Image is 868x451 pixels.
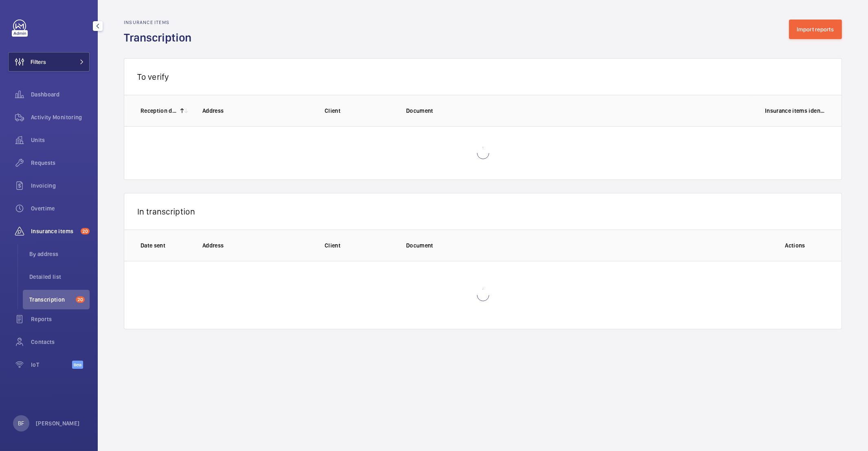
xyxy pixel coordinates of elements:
span: Units [31,136,90,144]
span: Reports [31,315,90,323]
p: Date sent [141,241,189,250]
p: Client [325,107,393,115]
span: 20 [76,296,85,303]
p: Client [325,241,393,250]
p: [PERSON_NAME] [36,419,80,427]
span: Activity Monitoring [31,113,90,121]
span: By address [29,250,90,258]
p: Reception date [141,107,177,115]
button: Filters [8,52,90,72]
span: Insurance items [31,227,77,235]
p: Address [202,107,312,115]
p: Document [406,107,752,115]
span: Requests [31,159,90,167]
span: Filters [31,58,46,66]
span: Dashboard [31,90,90,99]
h2: Insurance items [124,20,196,25]
p: Address [202,241,312,250]
span: Transcription [29,296,73,304]
span: Detailed list [29,273,90,281]
h1: Transcription [124,30,196,45]
div: To verify [124,58,842,95]
p: Document [406,241,752,250]
span: Invoicing [31,182,90,190]
span: Overtime [31,204,90,212]
p: Insurance items identified [765,107,825,115]
span: IoT [31,361,72,369]
p: BF [18,419,24,427]
span: 20 [81,228,90,234]
button: Import reports [789,20,842,39]
div: In transcription [124,193,842,230]
span: Beta [72,361,83,369]
span: Contacts [31,338,90,346]
p: Actions [765,241,825,250]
